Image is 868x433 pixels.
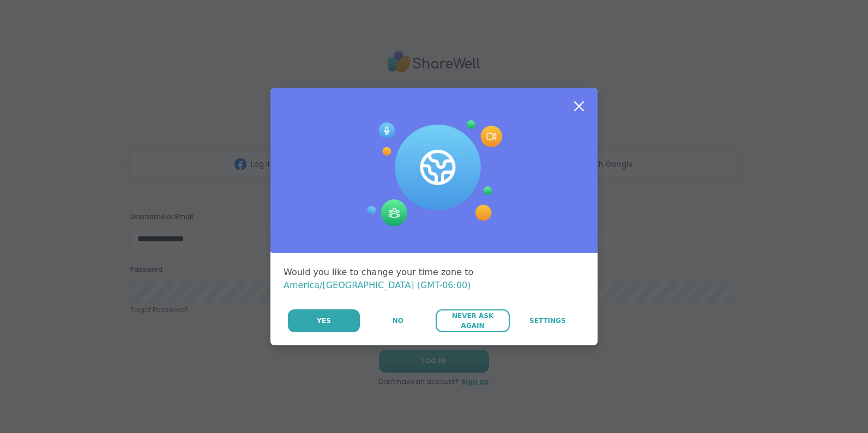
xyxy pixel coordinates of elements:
[529,316,566,326] span: Settings
[284,280,471,290] span: America/[GEOGRAPHIC_DATA] (GMT-06:00)
[361,309,435,332] button: No
[511,309,584,332] a: Settings
[284,266,584,292] div: Would you like to change your time zone to
[436,309,509,332] button: Never Ask Again
[288,309,360,332] button: Yes
[366,120,502,227] img: Session Experience
[317,316,331,326] span: Yes
[393,316,403,326] span: No
[441,311,504,331] span: Never Ask Again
